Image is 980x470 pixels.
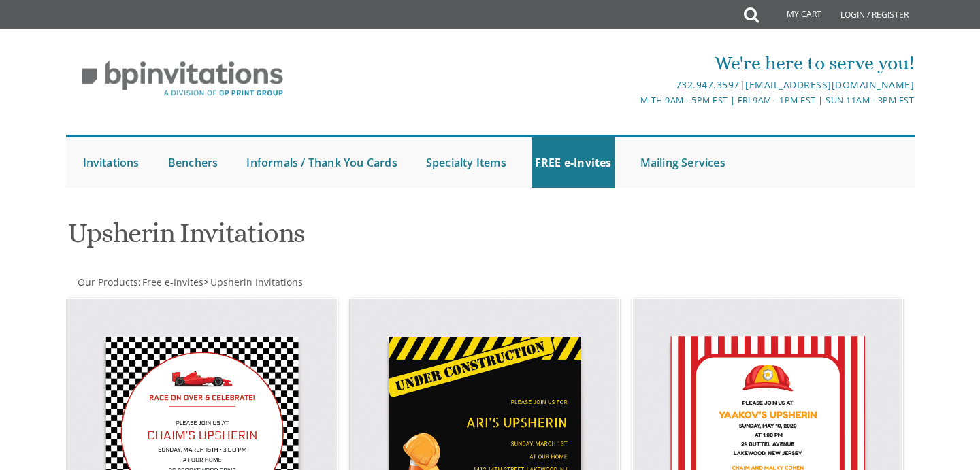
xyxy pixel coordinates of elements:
img: BP Invitation Loft [66,50,299,107]
a: FREE e-Invites [532,137,615,188]
h1: Upsherin Invitations [68,218,623,258]
a: Invitations [80,137,143,188]
a: My Cart [757,1,831,29]
span: Free e-Invites [142,275,203,288]
a: Free e-Invites [141,275,203,288]
a: Our Products [76,275,138,288]
div: : [66,275,491,289]
a: Mailing Services [637,137,729,188]
a: 732.947.3597 [676,78,740,91]
a: [EMAIL_ADDRESS][DOMAIN_NAME] [745,78,914,91]
a: Upsherin Invitations [209,275,303,288]
span: Upsherin Invitations [210,275,303,288]
a: Specialty Items [423,137,510,188]
a: Benchers [165,137,222,188]
a: Informals / Thank You Cards [243,137,400,188]
span: > [203,275,303,288]
div: | [349,77,914,93]
div: We're here to serve you! [349,50,914,77]
div: M-Th 9am - 5pm EST | Fri 9am - 1pm EST | Sun 11am - 3pm EST [349,93,914,107]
